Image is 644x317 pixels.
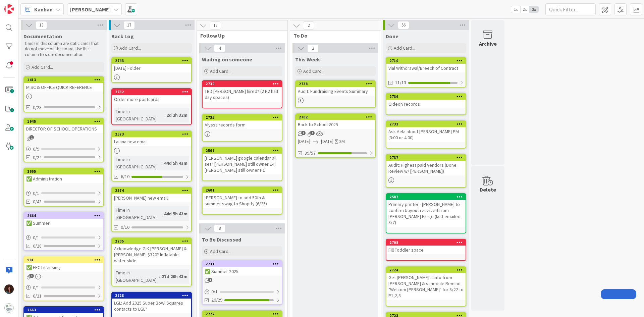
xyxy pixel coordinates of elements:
[386,161,466,175] div: Audit: Highest paid Vendors (Done. Review w/ [PERSON_NAME])
[24,77,103,83] div: 1413
[203,187,282,208] div: 2601[PERSON_NAME] to add 50th & summer swag to Shopify (6/25)
[23,76,104,112] a: 1413MISC & OFFICE QUICK REFERENCE0/23
[119,45,141,51] span: Add Card...
[121,224,129,231] span: 0/10
[23,118,104,162] a: 1945DIRECTOR OF SCHOOL OPERATIONS0/90/24
[206,312,282,316] div: 2722
[203,114,282,129] div: 2735Alyssa records form
[162,159,189,167] div: 44d 5h 43m
[24,257,103,272] div: 981✅ EEC Licensing
[206,188,282,193] div: 2601
[112,95,191,104] div: Order more postcards
[202,56,252,63] span: Waiting on someone
[386,193,466,233] a: 2587Primary printer - [PERSON_NAME] to confirm buyout received from [PERSON_NAME] Fargo (last ema...
[112,89,191,104] div: 2732Order more postcards
[203,193,282,208] div: [PERSON_NAME] to add 50th & summer swag to Shopify (6/25)
[386,154,466,188] a: 2737Audit: Highest paid Vendors (Done. Review w/ [PERSON_NAME])
[4,4,14,14] img: Visit kanbanzone.com
[24,189,103,198] div: 0/1
[296,120,375,129] div: Back to School 2025
[32,64,53,70] span: Add Card...
[27,119,103,124] div: 1945
[295,113,376,158] a: 2702Back to School 2025[DATE][DATE]2M39/57
[386,57,466,88] a: 2710Vial Withdrawal/Breech of Contract11/13
[115,293,191,298] div: 2728
[24,77,103,92] div: 1413MISC & OFFICE QUICK REFERENCE
[386,155,466,175] div: 2737Audit: Highest paid Vendors (Done. Review w/ [PERSON_NAME])
[112,299,191,313] div: LGL: Add 2025 Super Bowl Squares contacts to LGL?
[296,81,375,96] div: 2738Audit: Fundraising Events Summary
[200,32,279,39] span: Follow Up
[30,135,34,140] span: 1
[202,236,241,243] span: To Be Discussed
[115,90,191,94] div: 2732
[203,114,282,120] div: 2735
[33,154,42,161] span: 0/24
[162,210,189,217] div: 44d 5h 43m
[386,121,466,142] div: 2733Ask Aela about [PERSON_NAME] PM (3:00 or 4:00)
[386,127,466,142] div: Ask Aela about [PERSON_NAME] PM (3:00 or 4:00)
[203,148,282,154] div: 2567
[115,188,191,193] div: 2574
[114,206,161,221] div: Time in [GEOGRAPHIC_DATA]
[389,58,466,63] div: 2710
[114,269,159,284] div: Time in [GEOGRAPHIC_DATA]
[210,21,221,30] span: 12
[203,81,282,102] div: 2739TBD [PERSON_NAME] hired? (2 P2 half day spaces)
[111,57,192,83] a: 2743[DATE] Folder
[389,155,466,160] div: 2737
[386,58,466,72] div: 2710Vial Withdrawal/Breech of Contract
[520,6,529,13] span: 2x
[112,131,191,146] div: 2573Laiana new email
[160,273,189,280] div: 27d 20h 43m
[386,121,466,127] div: 2733
[24,168,103,183] div: 2665✅ Administration
[27,258,103,262] div: 981
[24,118,103,124] div: 1945
[398,21,409,29] span: 56
[203,261,282,276] div: 2731✅ Summer 2025
[386,200,466,227] div: Primary printer - [PERSON_NAME] to confirm buyout received from [PERSON_NAME] Fargo (last emailed...
[386,194,466,227] div: 2587Primary printer - [PERSON_NAME] to confirm buyout received from [PERSON_NAME] Fargo (last ema...
[115,239,191,244] div: 2705
[24,307,103,313] div: 2663
[33,104,42,111] span: 0/23
[303,68,325,74] span: Add Card...
[115,132,191,137] div: 2573
[389,268,466,272] div: 2724
[30,274,34,278] span: 1
[23,256,104,301] a: 981✅ EEC Licensing0/10/21
[24,83,103,92] div: MISC & OFFICE QUICK REFERENCE
[24,118,103,133] div: 1945DIRECTOR OF SCHOOL OPERATIONS
[114,108,164,122] div: Time in [GEOGRAPHIC_DATA]
[296,114,375,129] div: 2702Back to School 2025
[23,168,104,207] a: 2665✅ Administration0/10/43
[206,262,282,266] div: 2731
[24,124,103,133] div: DIRECTOR OF SCHOOL OPERATIONS
[111,187,192,232] a: 2574[PERSON_NAME] new emailTime in [GEOGRAPHIC_DATA]:44d 5h 43m0/10
[36,21,47,29] span: 13
[386,94,466,108] div: 2736Gideon records
[386,267,466,300] div: 2724Get [PERSON_NAME]'s info from [PERSON_NAME] & schedule Remind "Welcom [PERSON_NAME]" for 8/22...
[24,213,103,227] div: 2664✅ Summer
[310,131,315,135] span: 1
[24,233,103,242] div: 0/1
[210,68,231,74] span: Add Card...
[111,88,192,125] a: 2732Order more postcardsTime in [GEOGRAPHIC_DATA]:2d 2h 32m
[305,150,316,157] span: 39/57
[202,260,282,305] a: 2731✅ Summer 20250/126/29
[389,240,466,245] div: 2708
[389,122,466,126] div: 2733
[112,137,191,146] div: Laiana new email
[211,297,222,304] span: 26/29
[386,246,466,254] div: Fill Toddler space
[112,58,191,72] div: 2743[DATE] Folder
[307,44,319,52] span: 2
[206,82,282,86] div: 2739
[111,130,192,181] a: 2573Laiana new emailTime in [GEOGRAPHIC_DATA]:44d 5h 43m6/10
[386,33,398,40] span: Done
[27,77,103,82] div: 1413
[164,111,165,119] span: :
[511,6,520,13] span: 1x
[394,45,415,51] span: Add Card...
